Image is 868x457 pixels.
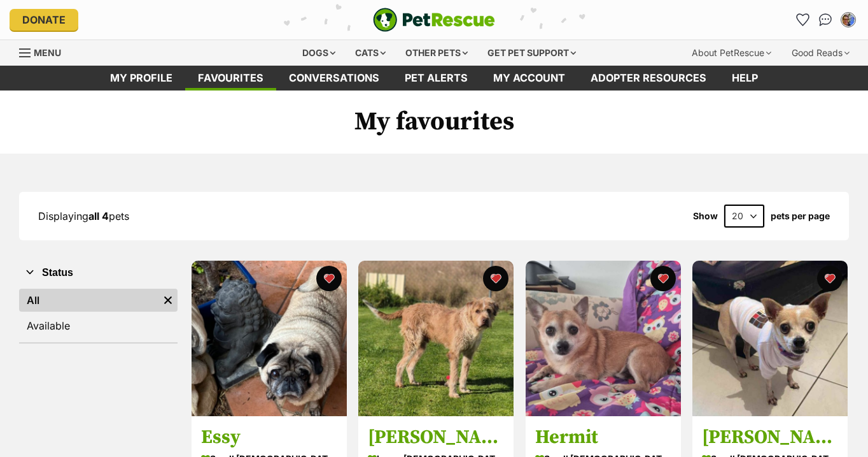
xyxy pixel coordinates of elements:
span: Displaying pets [38,210,129,222]
img: Hermit [526,261,681,416]
div: Good Reads [783,40,858,66]
a: Favourites [792,10,813,30]
a: My account [480,66,578,91]
button: Status [19,265,178,281]
a: Pet alerts [392,66,480,91]
h3: [PERSON_NAME] [702,425,838,449]
h3: Essy [201,425,337,449]
strong: all 4 [88,210,109,222]
ul: Account quick links [792,10,858,30]
button: favourite [316,266,341,291]
div: Get pet support [479,40,585,66]
div: About PetRescue [683,40,780,66]
button: favourite [817,266,843,291]
a: All [19,289,158,312]
h3: Hermit [535,425,671,449]
a: conversations [276,66,392,91]
a: Help [719,66,771,91]
a: Menu [19,40,70,63]
a: My profile [97,66,185,91]
button: favourite [483,266,508,291]
img: Essy [192,261,347,416]
label: pets per page [771,211,830,221]
a: PetRescue [373,8,495,32]
button: My account [838,10,858,30]
img: chat-41dd97257d64d25036548639549fe6c8038ab92f7586957e7f3b1b290dea8141.svg [819,13,832,26]
img: Billy [358,261,514,416]
img: Susie [692,261,848,416]
a: Remove filter [158,289,178,312]
a: Available [19,314,178,337]
span: Show [693,211,718,221]
a: Adopter resources [578,66,719,91]
a: Favourites [185,66,276,91]
div: Status [19,286,178,342]
img: logo-e224e6f780fb5917bec1dbf3a21bbac754714ae5b6737aabdf751b685950b380.svg [373,8,495,32]
div: Other pets [396,40,477,66]
h3: [PERSON_NAME] [368,425,504,449]
a: Conversations [815,10,836,30]
button: favourite [650,266,675,291]
div: Dogs [293,40,344,66]
span: Menu [34,47,61,58]
a: Donate [10,9,78,31]
img: Leonie Clancy profile pic [842,13,855,26]
div: Cats [346,40,395,66]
